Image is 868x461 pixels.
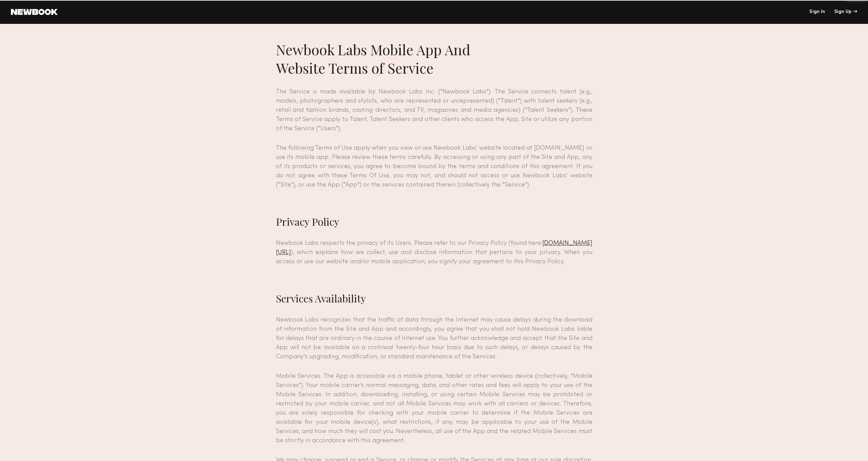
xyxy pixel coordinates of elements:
div: Sign Up [834,10,857,14]
h1: Newbook Labs Mobile App And Website Terms of Service [276,40,592,77]
p: Newbook Labs recognizes that the traffic of data through the Internet may cause delays during the... [276,315,592,361]
p: The following Terms of Use apply when you view or use Newbook Labs’ website located at [DOMAIN_NA... [276,144,592,190]
h2: Services Availability [276,292,592,305]
h2: Privacy Policy [276,215,592,228]
p: Mobile Services. The App is accessible via a mobile phone, tablet or other wireless device (colle... [276,372,592,445]
p: The Service is made available by Newbook Labs Inc. ("Newbook Labs"). The Service connects talent ... [276,87,592,133]
a: Sign In [809,10,825,14]
p: Newbook Labs respects the privacy of its Users. Please refer to our Privacy Policy (found here: )... [276,239,592,266]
